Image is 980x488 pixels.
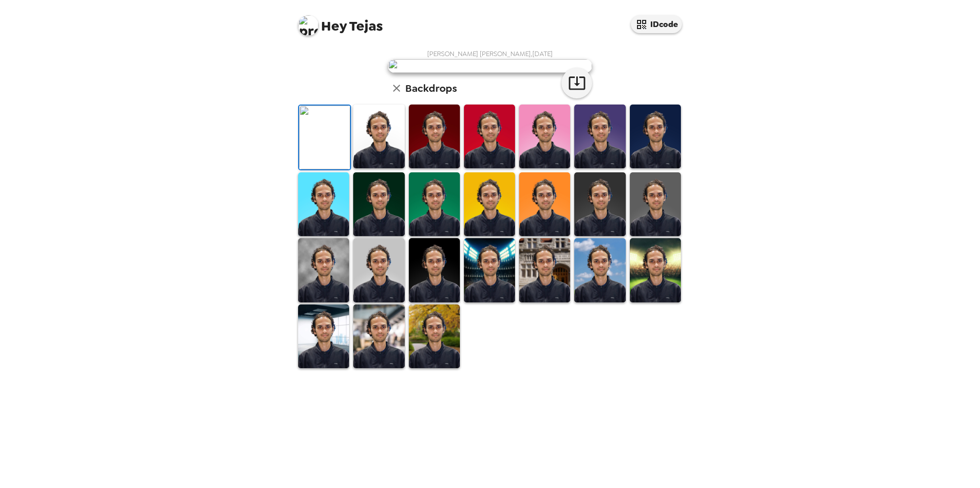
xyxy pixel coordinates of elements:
[321,17,347,35] span: Hey
[298,10,383,33] span: Tejas
[298,15,318,36] img: profile pic
[299,106,350,169] img: Original
[405,80,457,96] h6: Backdrops
[388,59,592,72] img: user
[427,48,553,59] span: [PERSON_NAME] [PERSON_NAME] , [DATE]
[631,15,682,33] button: IDcode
